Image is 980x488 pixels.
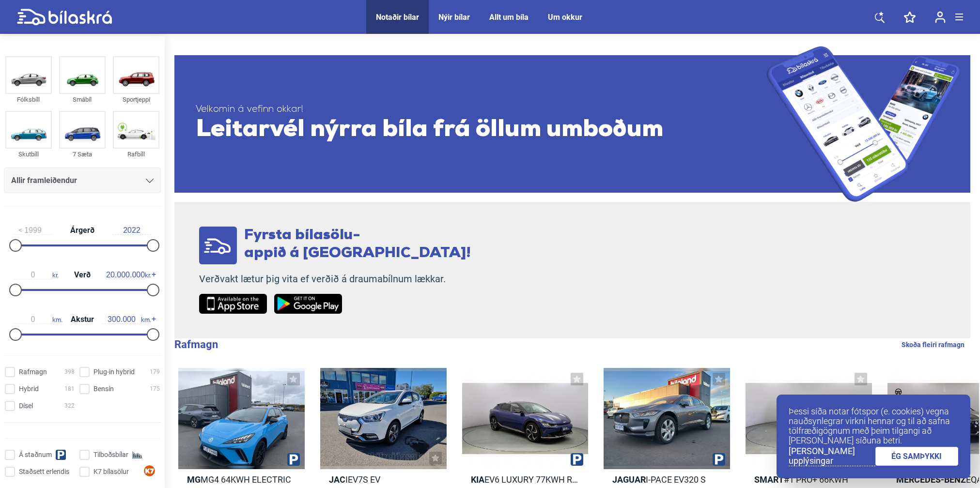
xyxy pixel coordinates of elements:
span: km. [102,315,151,324]
a: ÉG SAMÞYKKI [875,447,959,466]
span: Plug-in hybrid [93,367,135,377]
div: 7 Sæta [59,149,106,160]
h2: EV6 LUXURY 77KWH RWD [462,474,589,485]
b: Jaguar [612,474,646,485]
span: 398 [64,367,75,377]
b: Mg [187,474,201,485]
span: kr. [14,271,59,279]
span: Leitarvél nýrra bíla frá öllum umboðum [196,116,767,145]
h2: MG4 64KWH ELECTRIC [178,474,305,485]
p: Þessi síða notar fótspor (e. cookies) vegna nauðsynlegrar virkni hennar og til að safna tölfræðig... [789,407,958,445]
div: Sportjeppi [113,94,159,105]
span: Bensín [93,384,114,394]
a: Velkomin á vefinn okkar!Leitarvél nýrra bíla frá öllum umboðum [174,46,970,202]
span: 322 [64,401,75,411]
span: Árgerð [68,227,97,234]
a: Nýir bílar [438,13,470,22]
div: Skutbíll [5,149,52,160]
span: Dísel [19,401,33,411]
span: Á staðnum [19,450,52,460]
span: Hybrid [19,384,39,394]
b: Kia [471,474,484,485]
span: Allir framleiðendur [11,174,77,187]
a: Allt um bíla [489,13,529,22]
span: km. [14,315,62,324]
span: Staðsett erlendis [19,467,69,477]
a: Notaðir bílar [376,13,419,22]
span: 179 [150,367,160,377]
span: Verð [72,271,93,279]
span: 181 [64,384,75,394]
div: Fólksbíll [5,94,52,105]
p: Verðvakt lætur þig vita ef verðið á draumabílnum lækkar. [199,273,471,285]
span: Tilboðsbílar [93,450,128,460]
span: kr. [106,271,151,279]
a: Skoða fleiri rafmagn [902,338,964,351]
h2: IEV7S EV [320,474,447,485]
b: Jac [329,474,345,485]
span: 175 [150,384,160,394]
span: Rafmagn [19,367,47,377]
a: Um okkur [548,13,582,22]
span: Akstur [68,316,96,323]
span: Velkomin á vefinn okkar! [196,104,767,116]
div: Smábíl [59,94,106,105]
img: user-login.svg [935,11,946,23]
span: K7 bílasölur [93,467,129,477]
b: Rafmagn [174,338,218,351]
a: [PERSON_NAME] upplýsingar [789,446,875,466]
h2: I-PACE EV320 S [604,474,730,485]
b: Mercedes-Benz [896,474,966,485]
h2: #1 PRO+ 66KWH [746,474,872,485]
b: Smart [754,474,784,485]
div: Rafbíll [113,149,159,160]
span: Fyrsta bílasölu- appið á [GEOGRAPHIC_DATA]! [244,228,471,261]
